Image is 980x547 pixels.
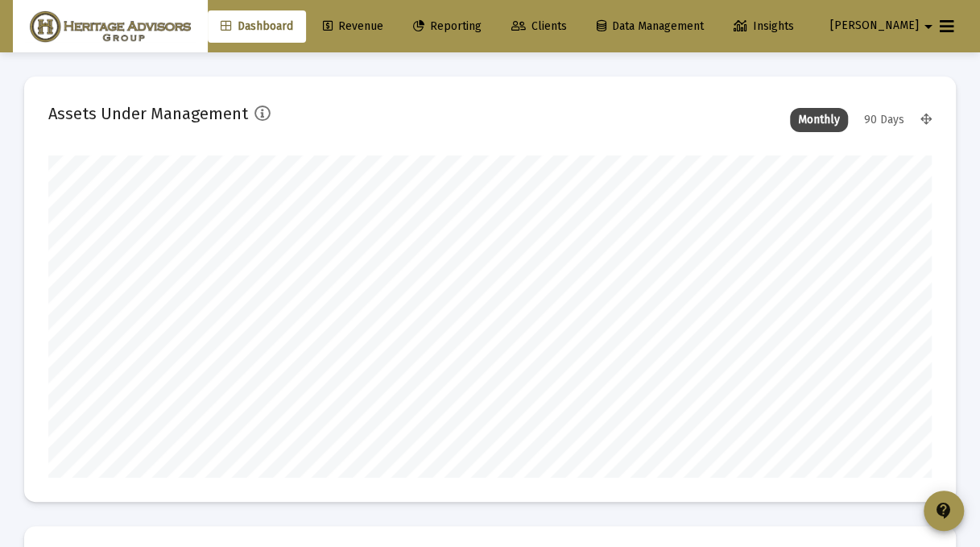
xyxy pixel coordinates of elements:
[790,108,848,132] div: Monthly
[413,19,482,33] span: Reporting
[597,19,704,33] span: Data Management
[919,10,938,43] mat-icon: arrow_drop_down
[721,10,807,43] a: Insights
[400,10,494,43] a: Reporting
[934,501,953,520] mat-icon: contact_support
[830,19,919,33] span: [PERSON_NAME]
[310,10,396,43] a: Revenue
[811,10,927,42] button: [PERSON_NAME]
[208,10,306,43] a: Dashboard
[25,10,196,43] img: Dashboard
[498,10,580,43] a: Clients
[734,19,794,33] span: Insights
[511,19,567,33] span: Clients
[584,10,717,43] a: Data Management
[323,19,383,33] span: Revenue
[221,19,293,33] span: Dashboard
[856,108,912,132] div: 90 Days
[48,101,248,126] h2: Assets Under Management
